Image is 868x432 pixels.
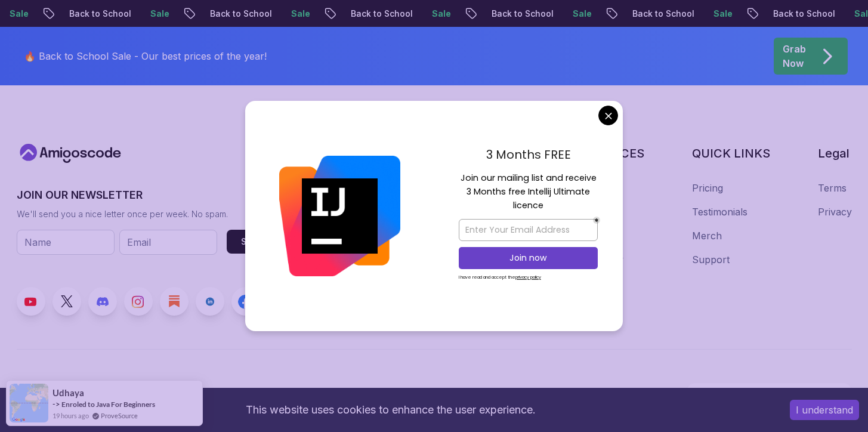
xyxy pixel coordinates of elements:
input: Email [119,230,217,255]
img: provesource social proof notification image [10,384,48,422]
h3: JOIN OUR NEWSLETTER [17,187,284,203]
h3: QUICK LINKS [692,145,770,162]
input: Name [17,230,115,255]
div: This website uses cookies to enhance the user experience. [9,397,772,423]
a: Facebook link [231,287,260,316]
p: We'll send you a nice letter once per week. No spam. [17,208,284,220]
p: Back to School [480,8,561,20]
a: Blog link [160,287,189,316]
a: [EMAIL_ADDRESS][DOMAIN_NAME] [687,383,852,401]
p: Sale [420,8,458,20]
h3: Legal [818,145,852,162]
p: 🔥 Back to School Sale - Our best prices of the year! [24,49,267,63]
button: Accept cookies [790,400,859,420]
a: ProveSource [101,411,138,421]
a: Youtube link [17,287,45,316]
p: Sale [702,8,740,20]
p: [EMAIL_ADDRESS][DOMAIN_NAME] [706,386,844,398]
p: Sale [561,8,599,20]
span: -> [52,399,60,409]
p: Sale [279,8,317,20]
button: Submit [227,230,284,254]
a: Discord link [88,287,117,316]
a: Twitter link [52,287,81,316]
a: Testimonials [692,205,747,219]
p: Back to School [620,8,702,20]
p: Back to School [198,8,279,20]
p: Back to School [339,8,420,20]
span: Udhaya [52,388,84,398]
a: Support [692,252,730,267]
a: Pricing [692,181,723,195]
div: Submit [241,236,270,248]
a: Enroled to Java For Beginners [61,400,155,409]
a: Terms [818,181,847,195]
span: 19 hours ago [52,411,89,421]
p: Grab Now [783,42,806,70]
a: LinkedIn link [196,287,224,316]
a: Privacy [818,205,852,219]
a: Merch [692,229,722,243]
a: Instagram link [124,287,153,316]
p: © 2025 Amigoscode. All rights reserved. [314,385,489,399]
p: Sale [138,8,177,20]
p: Back to School [761,8,842,20]
p: Back to School [57,8,138,20]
